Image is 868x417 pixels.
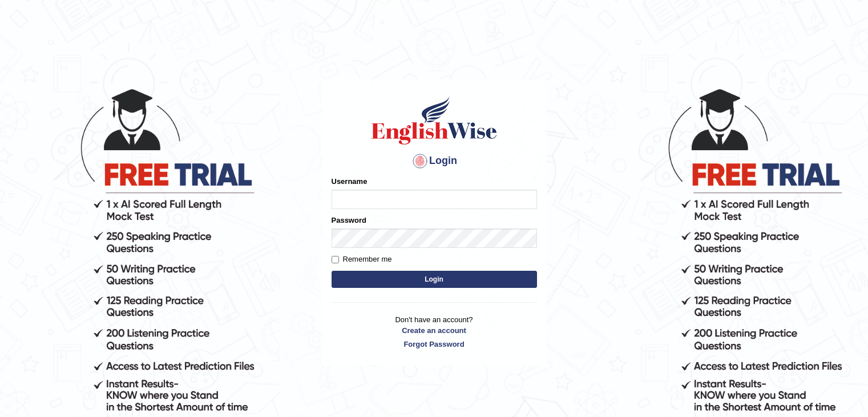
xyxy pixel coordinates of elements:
h4: Login [332,152,537,170]
a: Create an account [332,325,537,336]
label: Username [332,176,368,187]
p: Don't have an account? [332,314,537,350]
button: Login [332,271,537,288]
a: Forgot Password [332,339,537,350]
label: Password [332,215,366,226]
input: Remember me [332,256,339,263]
img: Logo of English Wise sign in for intelligent practice with AI [369,95,499,146]
label: Remember me [332,254,392,265]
